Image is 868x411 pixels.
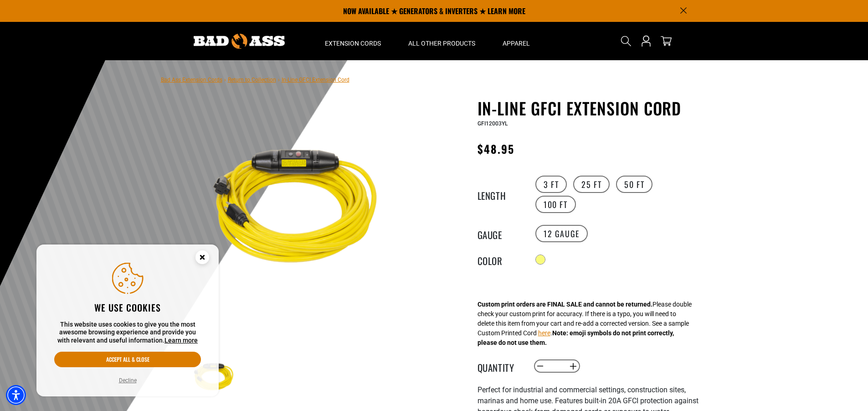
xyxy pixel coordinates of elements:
span: $48.95 [478,140,514,157]
a: Bad Ass Extension Cords [161,77,222,83]
summary: Extension Cords [311,22,395,60]
summary: All Other Products [395,22,489,60]
span: Extension Cords [325,39,381,47]
h1: In-Line GFCI Extension Cord [478,99,701,118]
button: here [538,328,550,338]
a: cart [659,36,673,47]
summary: Search [619,34,633,48]
label: Quantity [478,360,523,372]
img: Bad Ass Extension Cords [194,34,285,49]
legend: Length [478,188,523,200]
aside: Cookie Consent [36,245,219,397]
span: All Other Products [408,39,475,47]
button: Decline [116,376,139,385]
legend: Gauge [478,228,523,239]
summary: Apparel [489,22,544,60]
a: Return to Collection [228,77,276,83]
a: This website uses cookies to give you the most awesome browsing experience and provide you with r... [164,337,198,344]
span: › [278,77,280,83]
button: Accept all & close [54,352,201,367]
span: Apparel [503,39,530,47]
img: Yellow [188,100,407,320]
p: This website uses cookies to give you the most awesome browsing experience and provide you with r... [54,321,201,345]
button: Close this option [186,245,219,273]
label: 100 FT [535,196,576,213]
span: GFI12003YL [478,120,508,127]
label: 12 Gauge [535,225,588,242]
label: 3 FT [535,176,567,193]
div: Please double check your custom print for accuracy. If there is a typo, you will need to delete t... [478,300,692,348]
a: Open this option [639,22,653,60]
label: 25 FT [573,176,610,193]
h2: We use cookies [54,302,201,313]
legend: Color [478,254,523,265]
strong: Custom print orders are FINAL SALE and cannot be returned. [478,301,652,308]
span: › [224,77,226,83]
nav: breadcrumbs [161,74,349,85]
div: Accessibility Menu [6,385,26,405]
span: In-Line GFCI Extension Cord [282,77,349,83]
label: 50 FT [616,176,652,193]
strong: Note: emoji symbols do not print correctly, please do not use them. [478,329,674,346]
